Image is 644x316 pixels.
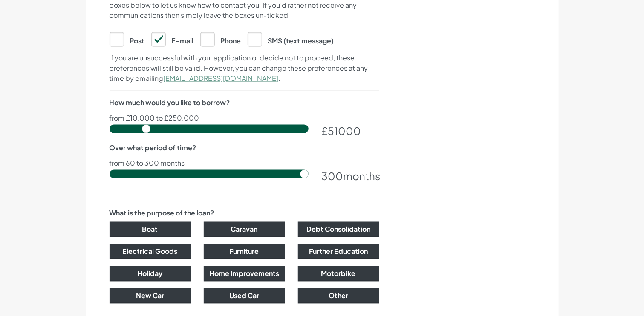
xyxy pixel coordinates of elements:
[110,115,379,121] p: from £10,000 to £250,000
[321,123,379,138] div: £
[110,244,191,259] button: Electrical Goods
[200,32,241,46] label: Phone
[298,222,379,237] button: Debt Consolidation
[110,32,145,46] label: Post
[110,143,196,153] label: Over what period of time?
[204,266,285,282] button: Home Improvements
[110,222,191,237] button: Boat
[248,32,334,46] label: SMS (text message)
[321,168,379,184] div: months
[328,124,361,137] span: 51000
[110,160,379,167] p: from 60 to 300 months
[298,244,379,259] button: Further Education
[204,288,285,304] button: Used Car
[298,288,379,304] button: Other
[110,98,230,108] label: How much would you like to borrow?
[110,53,379,83] p: If you are unsuccessful with your application or decide not to proceed, these preferences will st...
[164,74,279,83] a: [EMAIL_ADDRESS][DOMAIN_NAME]
[151,32,194,46] label: E-mail
[298,266,379,282] button: Motorbike
[321,169,343,182] span: 300
[110,208,214,218] label: What is the purpose of the loan?
[204,244,285,259] button: Furniture
[110,288,191,304] button: New Car
[204,222,285,237] button: Caravan
[110,266,191,282] button: Holiday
